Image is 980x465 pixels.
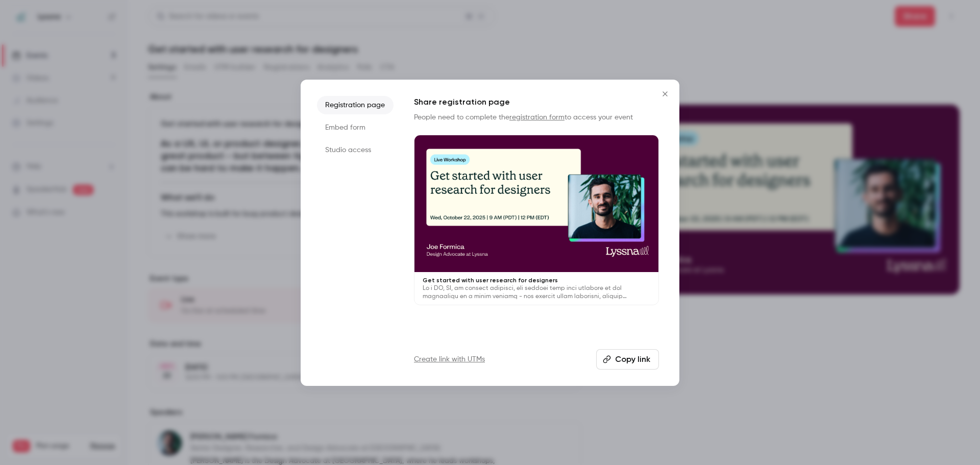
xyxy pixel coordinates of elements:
[414,96,659,108] h1: Share registration page
[317,141,394,159] li: Studio access
[317,118,394,137] li: Embed form
[423,284,650,301] p: Lo i DO, SI, am consect adipisci, eli seddoei temp inci utlabore et dol magnaaliqu en a minim ven...
[317,96,394,114] li: Registration page
[414,112,659,123] p: People need to complete the to access your event
[655,84,675,104] button: Close
[414,354,485,364] a: Create link with UTMs
[509,114,565,121] a: registration form
[423,276,650,284] p: Get started with user research for designers
[596,349,659,370] button: Copy link
[414,135,659,306] a: Get started with user research for designersLo i DO, SI, am consect adipisci, eli seddoei temp in...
